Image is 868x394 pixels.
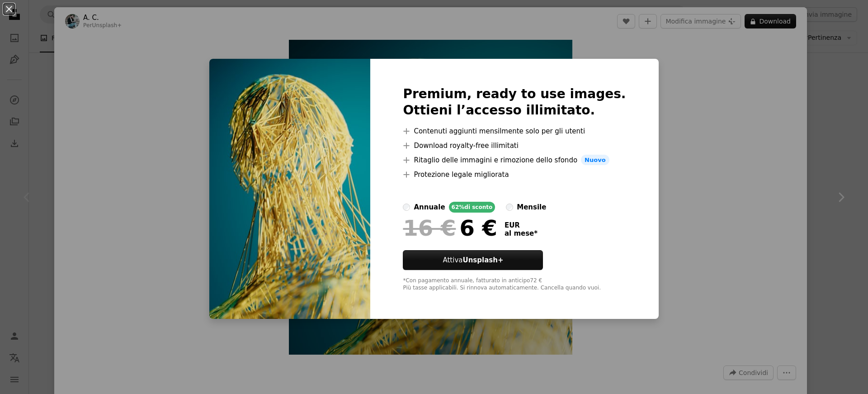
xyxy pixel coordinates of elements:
[403,277,626,292] div: *Con pagamento annuale, fatturato in anticipo 72 € Più tasse applicabili. Si rinnova automaticame...
[403,216,497,240] div: 6 €
[403,169,626,180] li: Protezione legale migliorata
[414,202,445,213] div: annuale
[403,126,626,137] li: Contenuti aggiunti mensilmente solo per gli utenti
[403,250,543,270] button: AttivaUnsplash+
[403,155,626,166] li: Ritaglio delle immagini e rimozione dello sfondo
[517,202,546,213] div: mensile
[505,221,538,229] span: EUR
[209,59,370,319] img: premium_photo-1674248775726-18724b0a9918
[403,140,626,151] li: Download royalty-free illimitati
[403,204,410,211] input: annuale62%di sconto
[581,155,609,166] span: Nuovo
[449,202,495,213] div: 62% di sconto
[462,256,503,264] strong: Unsplash+
[403,86,626,119] h2: Premium, ready to use images. Ottieni l’accesso illimitato.
[403,216,456,240] span: 16 €
[506,204,513,211] input: mensile
[505,229,538,237] span: al mese *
